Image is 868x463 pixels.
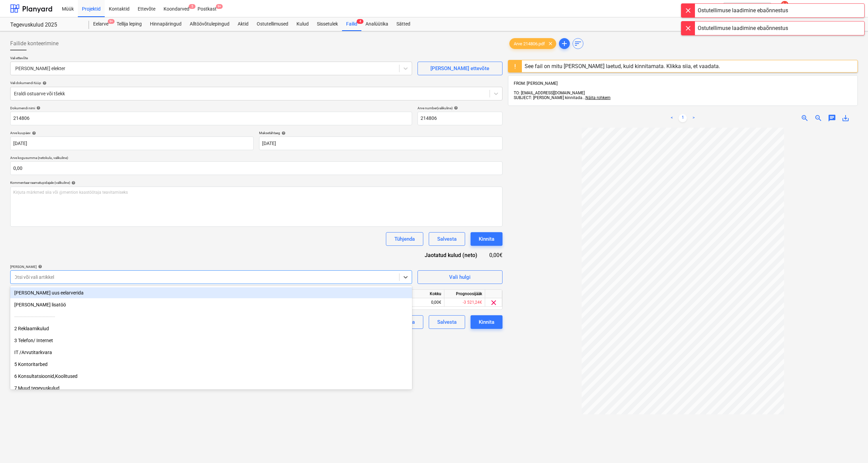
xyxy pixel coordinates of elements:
[430,64,489,73] div: [PERSON_NAME] ettevõte
[216,4,223,9] span: 9+
[10,265,412,269] div: [PERSON_NAME]
[698,6,788,15] div: Ostutellimuse laadimine ebaõnnestus
[679,114,687,122] a: Page 1 is your current page
[418,106,503,110] div: Arve number (valikuline)
[41,81,47,85] span: help
[10,287,412,298] div: [PERSON_NAME] uus eelarverida
[429,232,465,246] button: Salvesta
[828,114,836,122] span: chat
[814,114,822,122] span: zoom_out
[259,137,503,150] input: Tähtaega pole määratud
[70,181,75,185] span: help
[437,235,457,243] div: Salvesta
[471,232,503,246] button: Kinnita
[10,383,412,394] div: 7 Muud tegevuskulud
[280,131,286,135] span: help
[514,91,585,95] span: TO: [EMAIL_ADDRESS][DOMAIN_NAME]
[10,299,412,310] div: Lisa uus lisatöö
[437,318,457,326] div: Salvesta
[546,39,555,48] span: clear
[10,161,503,175] input: Arve kogusumma (netokulu, valikuline)
[253,17,292,31] a: Ostutellimused
[259,131,503,135] div: Maksetähtaeg
[834,430,868,463] div: Chat Widget
[313,17,342,31] a: Sissetulek
[488,251,503,259] div: 0,00€
[698,24,788,32] div: Ostutellimuse laadimine ebaõnnestus
[10,371,412,382] div: 6 Konsultatsioonid,Koolitused
[31,131,36,135] span: help
[108,19,115,24] span: 9+
[10,106,412,110] div: Dokumendi nimi
[574,39,582,48] span: sort
[10,347,412,358] div: IT /Arvutitarkvara
[10,180,503,185] div: Kommentaar raamatupidajale (valikuline)
[690,114,698,122] a: Next page
[10,311,412,322] div: ------------------------------
[514,81,558,86] span: FROM: [PERSON_NAME]
[10,137,254,150] input: Arve kuupäeva pole määratud.
[10,81,503,85] div: Vali dokumendi tüüp
[453,106,458,110] span: help
[392,17,414,31] a: Sätted
[10,112,412,125] input: Dokumendi nimi
[361,17,392,31] a: Analüütika
[10,335,412,346] div: 3 Telefon/ Internet
[10,131,254,135] div: Arve kuupäev
[509,38,556,49] div: Arve 214806.pdf
[10,56,412,62] p: Vali ettevõte
[479,318,494,326] div: Kinnita
[418,270,503,284] button: Vali hulgi
[668,114,676,122] a: Previous page
[449,273,471,282] div: Vali hulgi
[394,235,415,243] div: Tühjenda
[479,235,494,243] div: Kinnita
[585,95,611,100] span: Näita rohkem
[10,299,412,310] div: [PERSON_NAME] lisatöö
[10,359,412,370] div: 5 Kontoritarbed
[89,17,113,31] a: Eelarve9+
[113,17,146,31] a: Tellija leping
[292,17,313,31] a: Kulud
[37,265,42,269] span: help
[10,323,412,334] div: 2 Reklaamikulud
[186,17,234,31] a: Alltöövõtulepingud
[418,62,503,75] button: [PERSON_NAME] ettevõte
[10,287,412,298] div: Lisa uus eelarverida
[404,290,444,298] div: Kokku
[146,17,186,31] a: Hinnapäringud
[510,41,549,46] span: Arve 214806.pdf
[357,19,363,24] span: 4
[582,95,611,100] span: ...
[10,39,58,48] span: Failide konteerimine
[444,290,485,298] div: Prognoosijääk
[429,315,465,329] button: Salvesta
[89,17,113,31] div: Eelarve
[560,39,568,48] span: add
[189,4,195,9] span: 5
[418,112,503,125] input: Arve number
[490,299,498,307] span: clear
[342,17,361,31] a: Failid4
[10,21,81,29] div: Tegevuskulud 2025
[801,114,809,122] span: zoom_in
[444,298,485,307] div: -3 521,24€
[841,114,850,122] span: save_alt
[514,95,582,100] span: SUBJECT: [PERSON_NAME] kinnitada
[386,232,423,246] button: Tühjenda
[10,156,503,161] p: Arve kogusumma (netokulu, valikuline)
[234,17,253,31] a: Aktid
[471,315,503,329] button: Kinnita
